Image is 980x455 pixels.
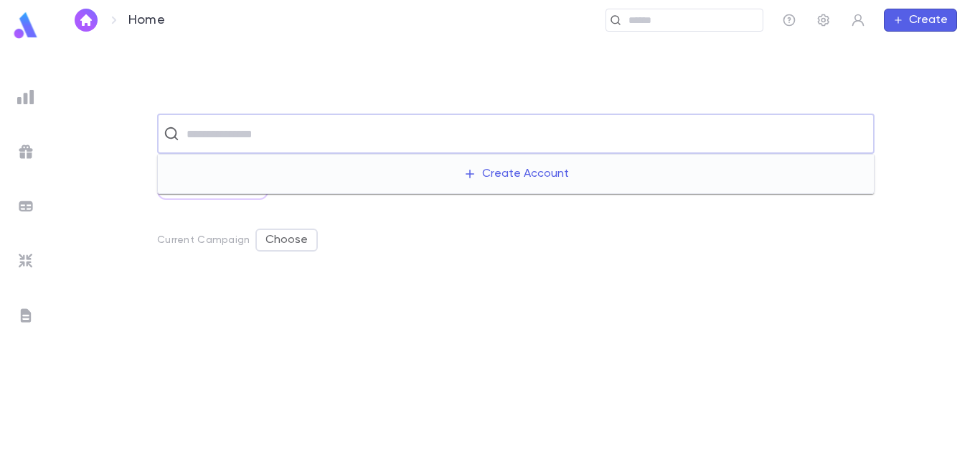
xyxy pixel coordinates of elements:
img: reports_grey.c525e4749d1bce6a11f5fe2a8de1b229.svg [17,88,34,106]
img: letters_grey.7941b92b52307dd3b8a917253454ce1c.svg [17,307,34,324]
img: logo [11,12,40,40]
button: Create Account [452,160,580,188]
p: Current Campaign [157,234,250,246]
img: campaigns_grey.99e729a5f7ee94e3726e6486bddda8f1.svg [17,143,34,160]
button: Choose [255,229,318,252]
img: imports_grey.530a8a0e642e233f2baf0ef88e8c9fcb.svg [17,252,34,270]
button: Create [884,9,957,32]
img: home_white.a664292cf8c1dea59945f0da9f25487c.svg [77,14,95,26]
img: batches_grey.339ca447c9d9533ef1741baa751efc33.svg [17,198,34,215]
p: Home [128,12,165,28]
